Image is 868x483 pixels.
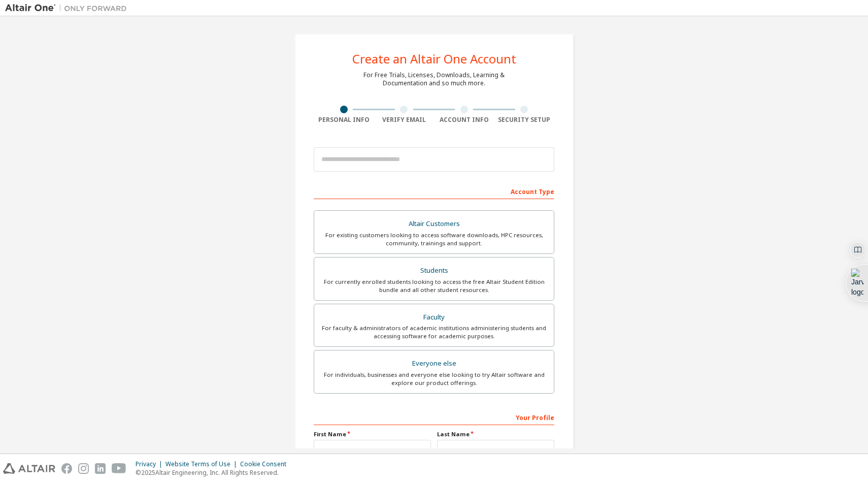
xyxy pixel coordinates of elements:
div: Faculty [320,310,548,325]
img: linkedin.svg [95,463,106,474]
p: © 2025 Altair Engineering, Inc. All Rights Reserved. [136,468,292,477]
div: Account Info [434,116,494,124]
label: Last Name [437,430,554,438]
div: For Free Trials, Licenses, Downloads, Learning & Documentation and so much more. [363,71,505,87]
div: Verify Email [374,116,435,124]
img: Altair One [5,3,132,13]
div: Cookie Consent [240,460,292,468]
div: Altair Customers [320,217,548,231]
img: altair_logo.svg [3,463,55,474]
div: Personal Info [314,116,374,124]
div: Privacy [136,460,165,468]
div: Your Profile [314,409,554,425]
label: First Name [314,430,431,438]
div: Create an Altair One Account [352,53,516,65]
img: facebook.svg [61,463,72,474]
img: youtube.svg [112,463,126,474]
div: Security Setup [494,116,555,124]
div: Website Terms of Use [165,460,240,468]
div: Everyone else [320,357,548,371]
div: For existing customers looking to access software downloads, HPC resources, community, trainings ... [320,231,548,247]
div: For faculty & administrators of academic institutions administering students and accessing softwa... [320,324,548,340]
img: instagram.svg [78,463,89,474]
div: Account Type [314,183,554,199]
div: For individuals, businesses and everyone else looking to try Altair software and explore our prod... [320,371,548,387]
div: For currently enrolled students looking to access the free Altair Student Edition bundle and all ... [320,278,548,294]
div: Students [320,264,548,278]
